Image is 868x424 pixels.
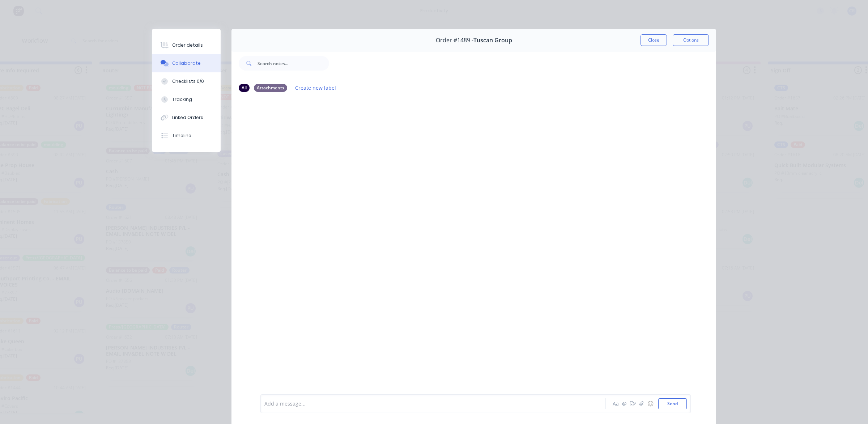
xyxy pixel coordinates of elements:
[172,60,201,67] div: Collaborate
[152,109,221,127] button: Linked Orders
[673,34,709,46] button: Options
[172,96,192,103] div: Tracking
[258,56,329,71] input: Search notes...
[152,72,221,90] button: Checklists 0/0
[641,34,667,46] button: Close
[152,127,221,145] button: Timeline
[254,84,287,92] div: Attachments
[152,36,221,54] button: Order details
[152,90,221,109] button: Tracking
[473,37,512,44] span: Tuscan Group
[292,83,340,93] button: Create new label
[658,398,687,409] button: Send
[172,42,203,48] div: Order details
[172,114,203,121] div: Linked Orders
[611,399,620,408] button: Aa
[172,132,191,139] div: Timeline
[436,37,473,44] span: Order #1489 -
[172,78,204,85] div: Checklists 0/0
[239,84,250,92] div: All
[646,399,655,408] button: ☺
[620,399,629,408] button: @
[152,54,221,72] button: Collaborate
